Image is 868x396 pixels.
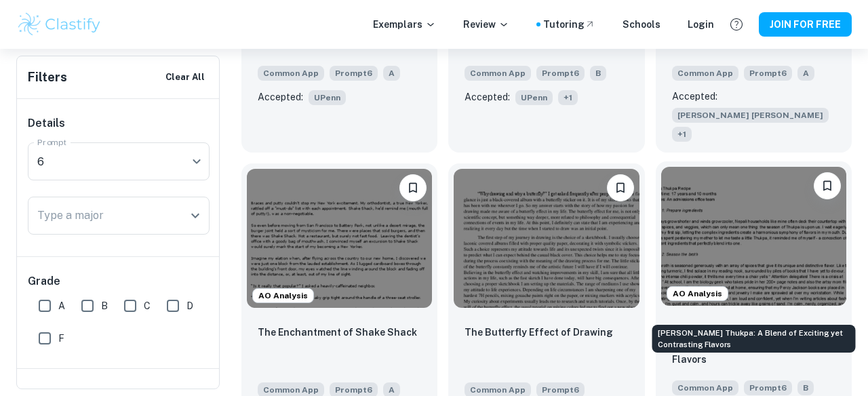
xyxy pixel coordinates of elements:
p: Accepted: [672,89,717,104]
span: A [383,66,400,81]
span: Common App [465,66,531,81]
a: Tutoring [543,17,595,32]
span: Common App [258,66,324,81]
span: B [590,66,606,81]
span: B [797,380,814,395]
span: B [101,298,108,313]
button: Please log in to bookmark exemplars [607,174,634,201]
label: Prompt [37,136,67,148]
p: Accepted: [258,90,303,104]
h6: Grade [28,273,210,290]
img: undefined Common App example thumbnail: The Enchantment of Shake Shack [247,169,432,308]
button: JOIN FOR FREE [759,12,852,37]
button: Clear All [162,67,208,87]
div: 6 [28,142,200,180]
span: + 1 [558,90,578,105]
span: + 1 [672,127,692,142]
button: Please log in to bookmark exemplars [814,172,841,199]
button: Open [186,206,205,225]
p: Review [463,17,509,32]
div: [PERSON_NAME] Thukpa: A Blend of Exciting yet Contrasting Flavors [652,325,856,353]
span: AO Analysis [667,288,728,300]
span: Prompt 6 [744,380,792,395]
span: [PERSON_NAME] [PERSON_NAME] [672,108,829,123]
span: A [797,66,814,81]
p: Exemplars [373,17,436,32]
p: Accepted: [465,90,510,104]
button: Please log in to bookmark exemplars [399,174,427,201]
a: Schools [623,17,660,32]
img: undefined Common App example thumbnail: The Butterfly Effect of Drawing [454,169,639,308]
span: Prompt 6 [744,66,792,81]
img: Clastify logo [16,11,102,38]
h6: Filters [28,68,67,87]
span: D [186,298,193,313]
img: undefined Common App example thumbnail: Jiya's Thukpa: A Blend of Exciting yet C [661,167,846,306]
span: Common App [672,66,738,81]
span: Common App [672,380,738,395]
span: AO Analysis [253,290,313,302]
span: A [58,298,65,313]
a: Login [688,17,714,32]
h6: Details [28,115,210,132]
p: The Enchantment of Shake Shack [258,325,417,340]
span: UPenn [309,90,346,105]
p: The Butterfly Effect of Drawing [465,325,613,340]
span: Prompt 6 [536,66,585,81]
span: UPenn [515,90,553,105]
span: C [144,298,151,313]
span: F [58,331,64,346]
button: Help and Feedback [725,13,748,36]
span: Prompt 6 [330,66,378,81]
